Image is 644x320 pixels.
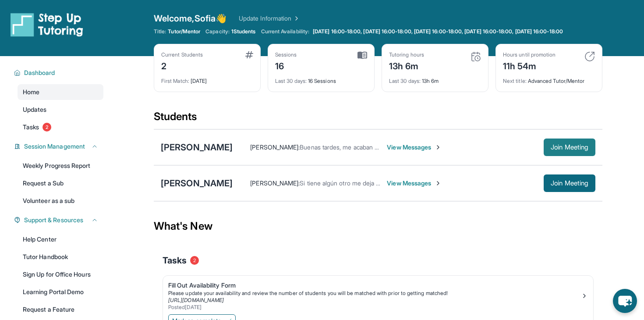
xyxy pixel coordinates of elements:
img: card [471,51,481,62]
span: [DATE] 16:00-18:00, [DATE] 16:00-18:00, [DATE] 16:00-18:00, [DATE] 16:00-18:00, [DATE] 16:00-18:00 [313,28,563,35]
a: Tasks2 [18,119,103,135]
span: Join Meeting [551,145,588,150]
div: 16 Sessions [275,72,367,85]
span: Last 30 days : [389,78,421,84]
a: Learning Portal Demo [18,284,103,300]
span: Updates [23,105,47,114]
span: Capacity: [205,28,230,35]
span: View Messages [387,179,442,188]
div: Fill Out Availability Form [168,281,581,290]
div: 16 [275,58,297,72]
div: [PERSON_NAME] [161,141,233,153]
span: Last 30 days : [275,78,307,84]
img: card [584,51,595,62]
span: View Messages [387,143,442,152]
span: Session Management [24,142,85,151]
span: [PERSON_NAME] : [250,143,300,151]
span: First Match : [161,78,189,84]
button: Dashboard [21,68,98,77]
a: Update Information [239,14,300,23]
span: Tasks [163,254,187,267]
span: 2 [190,256,199,265]
div: Tutoring hours [389,51,424,58]
span: Title: [154,28,166,35]
div: 2 [161,58,203,72]
span: Tasks [23,123,39,132]
div: [PERSON_NAME] [161,177,233,189]
a: Fill Out Availability FormPlease update your availability and review the number of students you w... [163,276,593,313]
div: 11h 54m [503,58,556,72]
button: Session Management [21,142,98,151]
a: Weekly Progress Report [18,158,103,174]
span: Si tiene algún otro me deja saber por favor [300,179,418,187]
div: Students [154,110,602,129]
span: Next title : [503,78,527,84]
a: Sign Up for Office Hours [18,267,103,282]
a: Home [18,84,103,100]
div: 13h 6m [389,58,424,72]
a: Tutor Handbook [18,249,103,265]
div: Advanced Tutor/Mentor [503,72,595,85]
div: 13h 6m [389,72,481,85]
button: Support & Resources [21,216,98,224]
div: Current Students [161,51,203,58]
span: Support & Resources [24,216,83,224]
img: Chevron-Right [435,180,442,187]
a: Volunteer as a sub [18,193,103,209]
button: Join Meeting [544,174,595,192]
img: card [245,51,253,58]
div: Please update your availability and review the number of students you will be matched with prior ... [168,290,581,297]
span: [PERSON_NAME] : [250,179,300,187]
span: Join Meeting [551,181,588,186]
div: Sessions [275,51,297,58]
span: Current Availability: [261,28,309,35]
div: Hours until promotion [503,51,556,58]
img: Chevron Right [291,14,300,23]
img: card [357,51,367,59]
button: Join Meeting [544,139,595,156]
span: Welcome, Sofia 👋 [154,12,226,25]
a: Help Center [18,231,103,247]
img: Chevron-Right [435,144,442,151]
button: chat-button [613,289,637,313]
span: Dashboard [24,68,55,77]
a: Request a Feature [18,302,103,317]
a: [DATE] 16:00-18:00, [DATE] 16:00-18:00, [DATE] 16:00-18:00, [DATE] 16:00-18:00, [DATE] 16:00-18:00 [311,28,565,35]
span: 2 [42,123,51,132]
span: 1 Students [231,28,256,35]
div: [DATE] [161,72,253,85]
img: logo [11,12,83,37]
div: What's New [154,207,602,245]
a: Updates [18,102,103,117]
a: Request a Sub [18,175,103,191]
a: [URL][DOMAIN_NAME] [168,297,224,303]
div: Posted [DATE] [168,304,581,311]
span: Tutor/Mentor [168,28,200,35]
span: Home [23,88,39,96]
